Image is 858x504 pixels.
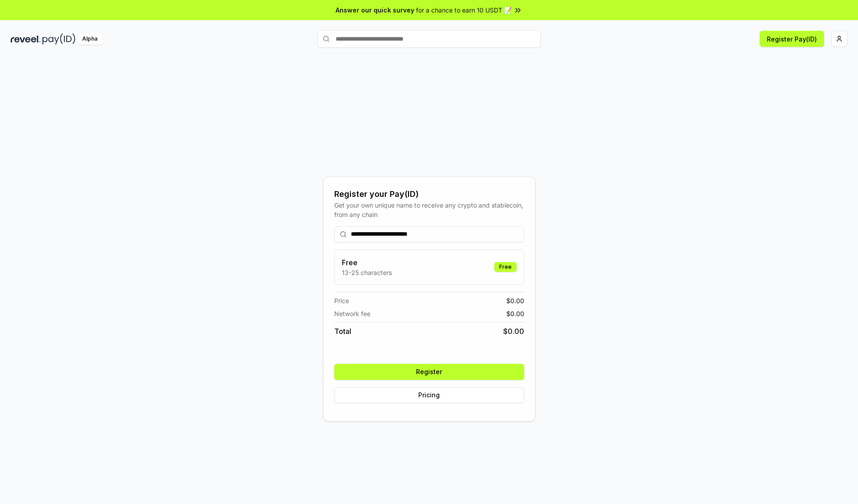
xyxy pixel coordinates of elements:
[503,326,524,337] span: $ 0.00
[506,309,524,318] span: $ 0.00
[334,309,370,318] span: Network fee
[334,326,351,337] span: Total
[506,296,524,305] span: $ 0.00
[760,31,824,47] button: Register Pay(ID)
[334,364,524,380] button: Register
[334,188,524,200] div: Register your Pay(ID)
[334,200,524,219] div: Get your own unique name to receive any crypto and stablecoin, from any chain
[342,268,392,277] p: 13-25 characters
[334,387,524,403] button: Pricing
[416,5,512,15] span: for a chance to earn 10 USDT 📝
[334,296,349,305] span: Price
[77,33,102,45] div: Alpha
[11,33,41,45] img: reveel_dark
[42,33,76,45] img: pay_id
[342,257,392,268] h3: Free
[336,5,414,15] span: Answer our quick survey
[494,262,517,272] div: Free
